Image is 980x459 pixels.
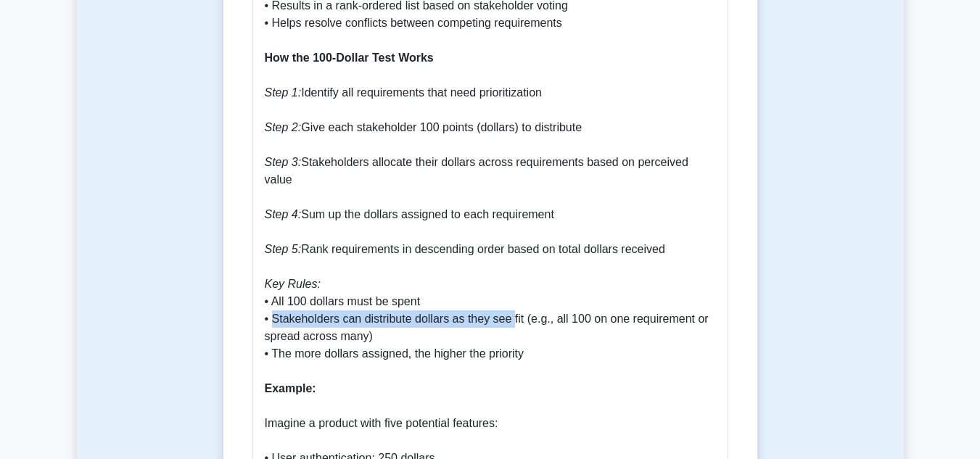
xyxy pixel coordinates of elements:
[265,382,316,394] b: Example:
[265,208,302,220] i: Step 4:
[265,86,302,99] i: Step 1:
[265,156,302,168] i: Step 3:
[265,278,321,290] i: Key Rules:
[265,121,302,133] i: Step 2:
[265,51,434,64] b: How the 100-Dollar Test Works
[265,243,302,255] i: Step 5:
